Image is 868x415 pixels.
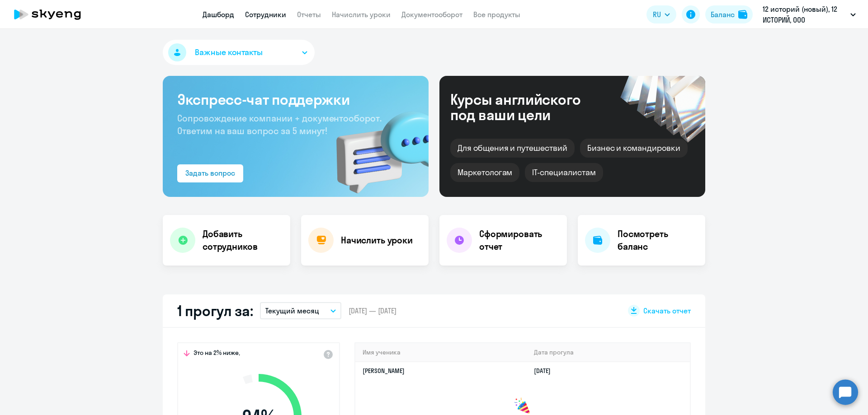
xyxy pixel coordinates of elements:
a: Документооборот [401,10,462,19]
div: Задать вопрос [185,168,235,178]
th: Имя ученика [355,343,527,362]
h4: Посмотреть баланс [618,228,698,253]
h4: Начислить уроки [341,234,413,247]
p: Текущий месяц [265,305,319,316]
div: Маркетологам [450,163,519,182]
span: Это на 2% ниже, [193,349,240,359]
div: Бизнес и командировки [580,139,688,158]
h2: 1 прогул за: [177,302,253,320]
button: Текущий месяц [260,302,341,319]
p: 12 историй (новый), 12 ИСТОРИЙ, ООО [763,4,847,25]
span: RU [653,9,661,20]
a: Начислить уроки [332,10,391,19]
h4: Добавить сотрудников [203,228,283,253]
span: [DATE] — [DATE] [349,306,396,316]
div: IT-специалистам [525,163,603,182]
div: Курсы английского под ваши цели [450,92,605,122]
a: Все продукты [473,10,520,19]
button: 12 историй (новый), 12 ИСТОРИЙ, ООО [758,4,860,25]
img: bg-img [323,95,429,197]
a: [PERSON_NAME] [363,367,405,375]
span: Скачать отчет [643,306,691,316]
button: Задать вопрос [177,164,243,182]
div: Баланс [711,9,735,20]
a: Дашборд [203,10,234,19]
h4: Сформировать отчет [479,228,560,253]
div: Для общения и путешествий [450,139,575,158]
button: RU [646,5,676,23]
span: Важные контакты [195,47,263,58]
img: balance [738,10,747,19]
a: Отчеты [297,10,321,19]
h3: Экспресс-чат поддержки [177,90,414,108]
button: Балансbalance [705,5,753,23]
th: Дата прогула [527,343,690,362]
a: [DATE] [534,367,558,375]
span: Сопровождение компании + документооборот. Ответим на ваш вопрос за 5 минут! [177,112,382,136]
button: Важные контакты [163,40,315,65]
a: Сотрудники [245,10,286,19]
